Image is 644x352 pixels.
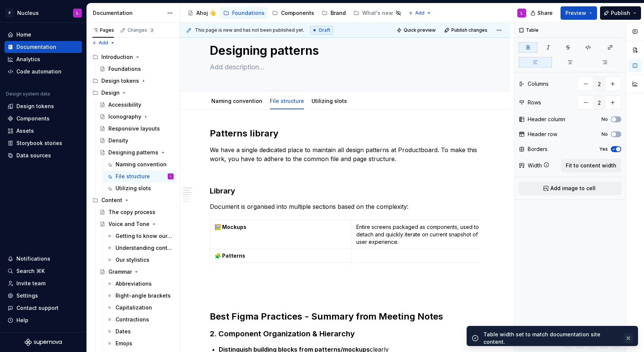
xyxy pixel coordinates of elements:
[220,7,268,19] a: Foundations
[104,326,177,337] a: Dates
[270,98,304,104] a: File structure
[394,25,439,35] button: Quick preview
[16,292,38,299] div: Settings
[528,145,547,153] div: Borders
[528,99,541,106] div: Rows
[104,314,177,326] a: Contractions
[97,147,177,158] a: Designing patterns
[210,202,480,211] p: Document is organised into multiple sections based on the complexity:
[97,218,177,230] a: Voice and Tone
[116,280,152,287] div: Abbreviations
[4,265,82,277] button: Search ⌘K
[319,7,349,19] a: Brand
[127,27,155,33] div: Changes
[116,304,152,311] div: Capitalization
[101,53,133,61] div: Introduction
[93,9,163,17] div: Documentation
[210,128,480,139] h2: Patterns library
[5,9,14,18] div: P
[309,93,350,109] div: Utilizing slots
[312,98,347,104] a: Utilizing slots
[565,9,586,17] span: Preview
[528,116,565,123] div: Header column
[89,194,177,206] div: Content
[116,328,131,335] div: Dates
[97,111,177,123] a: Iconography
[116,244,172,252] div: Understanding context
[108,220,149,228] div: Voice and Tone
[210,329,355,338] strong: 2. Component Organization & Hierarchy
[1,5,85,21] button: PNucleusL
[104,230,177,242] a: Getting to know our voice
[215,252,245,259] strong: 🧩 Patterns
[483,331,619,346] div: Table width set to match documentation site content.
[521,10,523,16] div: L
[25,339,62,346] svg: Supernova Logo
[6,91,50,97] div: Design system data
[89,87,177,99] div: Design
[101,89,120,97] div: Design
[116,232,172,240] div: Getting to know our voice
[16,139,62,147] div: Storybook stories
[210,145,480,163] p: We have a single dedicated place to maintain all design patterns at Productboard. To make this wo...
[97,63,177,75] a: Foundations
[451,27,487,33] span: Publish changes
[99,40,108,46] span: Add
[519,182,621,195] button: Add image to cell
[149,27,155,33] span: 3
[269,7,317,19] a: Components
[97,266,177,278] a: Grammar
[4,137,82,149] a: Storybook stories
[4,150,82,161] a: Data sources
[267,93,307,109] div: File structure
[232,9,265,17] div: Foundations
[108,137,128,144] div: Density
[76,10,79,16] div: L
[211,98,262,104] a: Naming convention
[208,93,265,109] div: Naming convention
[4,29,82,41] a: Home
[4,41,82,53] a: Documentation
[331,9,346,17] div: Brand
[406,8,434,18] button: Add
[16,267,45,275] div: Search ⌘K
[116,292,171,299] div: Right-angle brackets
[602,116,608,122] label: No
[561,6,597,20] button: Preview
[116,316,149,323] div: Contractions
[442,25,491,35] button: Publish changes
[4,113,82,125] a: Components
[89,38,117,48] button: Add
[527,6,558,20] button: Share
[4,53,82,65] a: Analytics
[528,131,557,138] div: Header row
[602,131,608,137] label: No
[16,68,61,75] div: Code automation
[362,9,393,17] div: What's new
[104,170,177,182] a: File structureL
[89,51,177,63] div: Introduction
[528,80,549,88] div: Columns
[16,56,40,63] div: Analytics
[550,185,596,192] span: Add image to cell
[356,223,489,246] p: Entire screens packaged as components, used to detach and quickly iterate on current snapshot of ...
[104,290,177,302] a: Right-angle brackets
[16,152,51,159] div: Data sources
[4,66,82,78] a: Code automation
[108,125,160,132] div: Responsive layouts
[16,255,50,263] div: Notifications
[16,115,50,122] div: Components
[415,10,424,16] span: Add
[319,27,330,33] span: Draft
[104,254,177,266] a: Our stylistics
[196,9,216,17] div: Ahoj 👋
[215,224,246,230] strong: 🖼️ Mockups
[281,9,314,17] div: Components
[16,304,59,312] div: Contact support
[116,185,151,192] div: Utilizing slots
[16,43,56,51] div: Documentation
[184,7,219,19] a: Ahoj 👋
[104,242,177,254] a: Understanding context
[528,162,542,169] div: Width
